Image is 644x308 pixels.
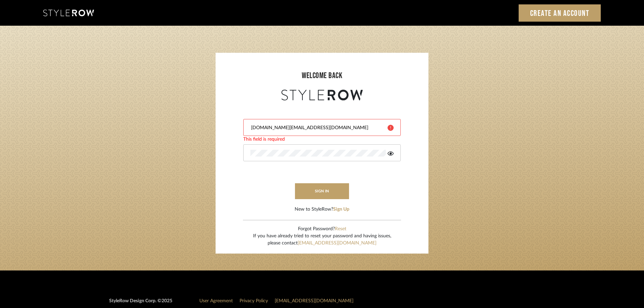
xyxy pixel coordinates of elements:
button: Reset [335,226,346,233]
button: sign in [295,183,349,199]
a: [EMAIL_ADDRESS][DOMAIN_NAME] [275,299,353,303]
div: Forgot Password? [253,226,391,233]
div: This field is required [243,136,401,143]
div: If you have already tried to reset your password and having issues, please contact [253,233,391,247]
a: Create an Account [519,4,601,22]
a: [EMAIL_ADDRESS][DOMAIN_NAME] [298,241,376,245]
div: New to StyleRow? [295,206,349,213]
a: Privacy Policy [240,299,268,303]
button: Sign Up [333,206,349,213]
a: User Agreement [199,299,233,303]
input: Email Address [250,124,382,131]
div: welcome back [222,70,422,82]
